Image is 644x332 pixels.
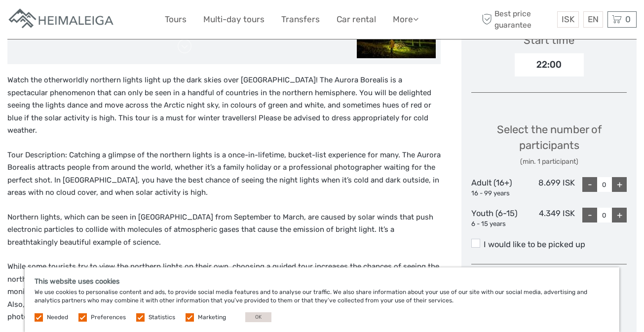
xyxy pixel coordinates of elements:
label: I would like to be picked up [471,239,627,251]
p: We're away right now. Please check back later! [14,17,112,25]
button: Open LiveChat chat widget [114,15,125,27]
div: We use cookies to personalise content and ads, to provide social media features and to analyse ou... [25,267,619,332]
label: Preferences [91,313,126,322]
div: 4.349 ISK [523,208,575,228]
p: Watch the otherworldly northern lights light up the dark skies over [GEOGRAPHIC_DATA]! The Aurora... [7,74,441,137]
p: While some tourists try to view the northern lights on their own, choosing a guided tour increase... [7,260,441,324]
span: ISK [562,14,574,24]
div: Start time [524,33,574,48]
label: Needed [47,313,68,322]
div: Adult (16+) [471,177,523,198]
p: Tour Description: Catching a glimpse of the northern lights is a once-in-lifetime, bucket-list ex... [7,149,441,199]
label: Statistics [149,313,175,322]
div: 22:00 [515,53,584,76]
div: + [612,208,627,222]
div: (min. 1 participant) [471,157,627,167]
div: 8.699 ISK [523,177,575,198]
a: Multi-day tours [203,12,265,27]
a: Car rental [337,12,376,27]
div: Youth (6-15) [471,208,523,228]
img: Apartments in Reykjavik [7,7,116,32]
div: - [582,177,597,192]
h5: This website uses cookies [35,277,609,286]
button: OK [245,312,271,322]
div: EN [583,11,603,28]
div: + [612,177,627,192]
div: 16 - 99 years [471,189,523,198]
span: 0 [624,14,632,24]
div: 6 - 15 years [471,220,523,229]
div: - [582,208,597,222]
p: Northern lights, which can be seen in [GEOGRAPHIC_DATA] from September to March, are caused by so... [7,211,441,249]
label: Marketing [198,313,226,322]
span: Best price guarantee [479,8,555,30]
a: Transfers [281,12,320,27]
a: Tours [165,12,187,27]
div: Select the number of participants [471,122,627,167]
a: More [393,12,418,27]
